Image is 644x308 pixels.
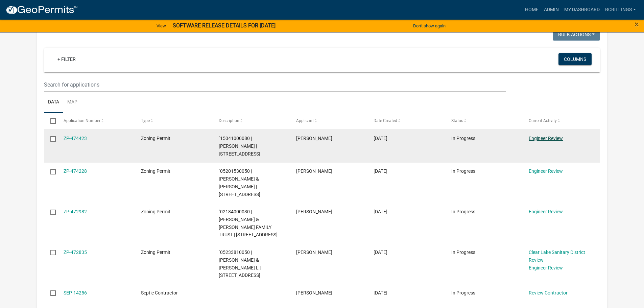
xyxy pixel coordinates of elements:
span: Status [451,118,463,123]
input: Search for applications [44,78,505,92]
a: + Filter [52,53,81,65]
a: Engineer Review [529,209,563,214]
button: Bulk Actions [553,28,600,41]
span: Date Created [374,118,397,123]
span: Ryan Stephen [296,290,332,295]
span: Stephen Vize [296,168,332,174]
a: View [154,20,169,31]
a: My Dashboard [562,3,602,16]
datatable-header-cell: Current Activity [522,113,600,129]
a: Map [63,92,81,113]
a: ZP-474228 [64,168,87,174]
span: 09/05/2025 [374,168,387,174]
span: Type [141,118,150,123]
span: 09/03/2025 [374,209,387,214]
span: 09/05/2025 [374,136,387,141]
a: Data [44,92,63,113]
span: In Progress [451,136,475,141]
span: Zoning Permit [141,136,170,141]
span: "15041000080 | BARNES ROBERT D | 15456 155TH ST [219,136,260,157]
a: Engineer Review [529,265,563,270]
span: "05201530050 | VIZE STEPHEN P & JAMIE J | 15517 BASSWOOD AVE [219,168,260,197]
span: Description [219,118,239,123]
span: × [635,20,639,29]
a: Bcbillings [602,3,639,16]
span: "02184000030 | DAVID A & CHRISTINE J CLAPPER FAMILY TRUST | 7550 310TH ST [219,209,278,237]
datatable-header-cell: Select [44,113,57,129]
a: ZP-472982 [64,209,87,214]
span: In Progress [451,209,475,214]
button: Close [635,20,639,28]
span: Zoning Permit [141,168,170,174]
a: ZP-472835 [64,250,87,255]
a: Engineer Review [529,168,563,174]
a: ZP-474423 [64,136,87,141]
datatable-header-cell: Applicant [290,113,367,129]
span: In Progress [451,290,475,295]
span: Robert Barnes [296,136,332,141]
datatable-header-cell: Status [445,113,522,129]
span: 09/14/2021 [374,290,387,295]
span: Application Number [64,118,100,123]
a: Home [522,3,541,16]
a: Engineer Review [529,136,563,141]
span: Current Activity [529,118,557,123]
datatable-header-cell: Type [135,113,212,129]
span: Todd Hartnett [296,250,332,255]
button: Don't show again [410,20,448,31]
span: Zoning Permit [141,209,170,214]
span: In Progress [451,250,475,255]
a: Admin [541,3,562,16]
button: Columns [558,53,592,65]
span: Zoning Permit [141,250,170,255]
span: "05233810050 | HARTNETT TODD J & LORI L | 15028 SYCAMORE ST [219,250,261,278]
datatable-header-cell: Date Created [367,113,445,129]
span: Applicant [296,118,314,123]
a: Clear Lake Sanitary District Review [529,250,585,263]
span: In Progress [451,168,475,174]
a: SEP-14256 [64,290,87,295]
span: 09/03/2025 [374,250,387,255]
span: Dave Clapper [296,209,332,214]
span: Septic Contractor [141,290,178,295]
a: Review Contractor [529,290,568,295]
datatable-header-cell: Description [212,113,289,129]
datatable-header-cell: Application Number [57,113,135,129]
strong: SOFTWARE RELEASE DETAILS FOR [DATE] [173,22,276,29]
